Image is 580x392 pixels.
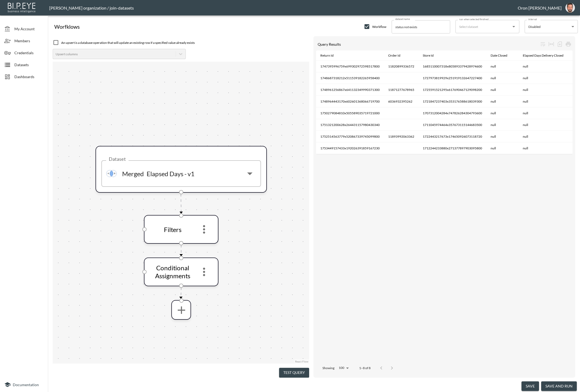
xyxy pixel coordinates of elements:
th: 1721847237403x353176588618039300 [419,96,486,107]
th: null [486,107,519,119]
input: Select dataset [144,165,226,182]
g: Edge from 1 to add-step [181,287,181,298]
th: null [486,119,519,131]
button: Open [242,166,257,181]
th: null [486,72,519,84]
span: Dashboards [14,74,44,79]
th: 1750279084810x505589035719721000 [316,107,384,119]
img: inner join icon [106,168,117,179]
label: run when selected finished [459,18,488,21]
div: Elapsed Days Delivery Closed [523,52,564,59]
th: 1711045974464x357673115144683500 [419,119,486,131]
span: Date Closed [491,52,514,59]
th: null [519,131,575,142]
th: 1722443217673x174650926073118720 [419,131,486,142]
label: dataset name [395,17,410,21]
th: null [519,142,575,154]
span: Datasets [14,62,44,68]
button: save and run [541,381,577,391]
img: bipeye-logo [7,1,37,13]
button: more [196,263,213,280]
th: null [519,61,575,72]
button: more [173,301,190,318]
button: oron@bipeye.com [562,1,579,14]
th: 1748961256867x641132349990371300 [316,84,384,96]
button: Test Query [279,368,309,378]
th: 6036932395262 [384,96,419,107]
span: Return Id [320,52,341,59]
th: 1725591521295x617690467129098200 [419,84,486,96]
th: null [486,142,519,154]
button: Open [510,23,517,30]
div: Query Results [318,42,538,47]
th: null [486,131,519,142]
span: Workflow [372,25,386,29]
th: null [519,107,575,119]
th: null [519,96,575,107]
div: Oron [PERSON_NAME] [518,5,562,10]
div: Store Id [423,52,434,59]
button: save [521,381,539,391]
th: null [519,72,575,84]
span: Documentation [13,382,39,387]
th: 11820899336572 [384,61,419,72]
div: 100 [337,364,351,371]
th: 1753449157433x192026391859167230 [316,142,384,154]
div: Worfklows [50,23,80,30]
th: 1685110007318x805893379428974600 [419,61,486,72]
th: null [486,84,519,96]
th: 1712244233880x271377897903095800 [419,142,486,154]
div: An upsert is a database operation that will update an existing row if a specified value already e... [53,36,309,46]
th: 1727973819929x251919132647227400 [419,72,486,84]
div: Disabled [528,24,569,30]
label: interval [528,18,537,21]
div: Number of rows selected for download: 8 [556,40,564,48]
p: 1–8 of 8 [359,366,371,370]
th: 1751321200628x264431157980430340 [316,119,384,131]
th: 1747395996759x699302972598517800 [316,61,384,72]
th: 1748687318212x511539182265958400 [316,72,384,84]
div: [PERSON_NAME] organization / join-datasets [49,5,518,10]
span: Elapsed Days Delivery Closed [523,52,570,59]
th: null [486,96,519,107]
div: Wrap text [538,40,547,48]
div: Return Id [320,52,334,59]
span: My Account [14,26,44,32]
p: Merged [122,169,144,178]
p: Showing [322,366,334,370]
th: null [519,119,575,131]
input: Select dataset [458,22,509,31]
th: null [486,61,519,72]
span: Credentials [14,50,44,56]
div: Toggle table layout between fixed and auto (default: auto) [547,40,556,48]
span: Members [14,38,44,44]
label: Dataset [109,155,126,162]
th: 1748964443170x602601368066719700 [316,96,384,107]
th: 11871277678965 [384,84,419,96]
img: f7df4f0b1e237398fe25aedd0497c453 [565,3,575,12]
th: null [519,84,575,96]
div: Date Closed [491,52,507,59]
div: Order Id [388,52,400,59]
button: more [196,221,213,238]
a: Documentation [4,381,44,388]
th: 1707312004284x747826284304793600 [419,107,486,119]
a: React Flow attribution [295,360,308,363]
span: Order Id [388,52,407,59]
div: Filters [150,225,196,233]
th: 1752514563779x520867339745099800 [316,131,384,142]
th: 11893992063362 [384,131,419,142]
div: Conditional Assignments [150,264,196,280]
g: Edge from choose-dataset to 0 [181,194,181,214]
div: Print [564,40,573,48]
span: Store Id [423,52,441,59]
